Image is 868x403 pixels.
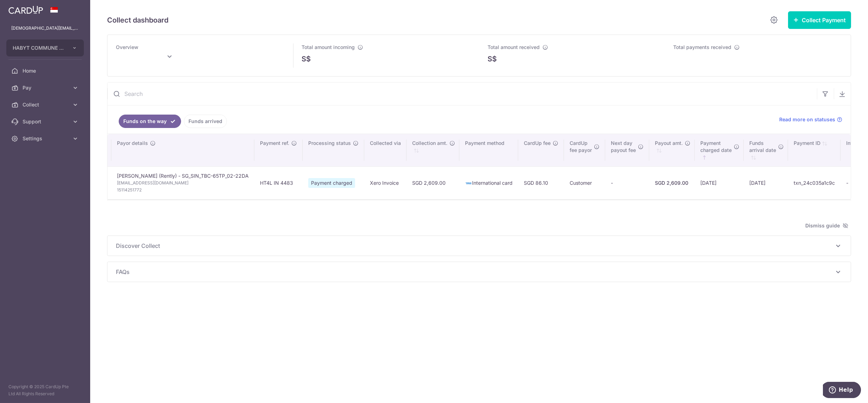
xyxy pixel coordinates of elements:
span: CardUp fee payor [570,140,592,154]
span: FAQs [116,268,834,276]
span: Help [16,5,30,11]
span: Total amount incoming [302,44,355,50]
span: Home [23,67,69,74]
span: Processing status [308,140,351,147]
input: Search [107,83,817,105]
td: Xero Invoice [364,166,407,199]
span: S$ [488,54,497,64]
button: Collect Payment [788,11,851,29]
a: Read more on statuses [779,116,842,123]
iframe: Opens a widget where you can find more information [823,382,861,399]
span: Total payments received [674,44,732,50]
th: CardUp fee [518,134,564,166]
span: Total amount received [488,44,540,50]
th: Fundsarrival date : activate to sort column ascending [744,134,788,166]
th: Payout amt. : activate to sort column ascending [649,134,695,166]
td: [DATE] [695,166,744,199]
p: Discover Collect [116,242,842,250]
span: Support [23,118,69,125]
span: Payor details [117,140,148,147]
th: Payor details [111,134,254,166]
span: Dismiss guide [805,221,848,230]
th: Next daypayout fee [605,134,649,166]
div: SGD 2,609.00 [655,179,689,187]
td: SGD 2,609.00 [407,166,459,199]
img: american-express-sm-c955881869ff4294d00fd038735fb651958d7f10184fcf1bed3b24c57befb5f2.png [465,180,472,187]
span: Payment charged [308,178,355,188]
span: Pay [23,84,69,91]
a: Funds on the way [119,115,181,128]
td: International card [459,166,518,199]
span: Funds arrival date [749,140,776,154]
span: Payout amt. [655,140,683,147]
th: Payment ID: activate to sort column ascending [788,134,841,166]
td: Customer [564,166,605,199]
th: CardUpfee payor [564,134,605,166]
span: Collect [23,101,69,108]
th: Processing status [303,134,364,166]
img: CardUp [8,6,43,14]
span: Read more on statuses [779,116,835,123]
button: HABYT COMMUNE SINGAPORE 2 PTE. LTD. [6,39,84,56]
span: 15114251772 [117,187,249,194]
span: Next day payout fee [611,140,636,154]
span: HABYT COMMUNE SINGAPORE 2 PTE. LTD. [13,44,65,51]
th: Collected via [364,134,407,166]
td: SGD 86.10 [518,166,564,199]
span: Collection amt. [412,140,447,147]
th: Collection amt. : activate to sort column ascending [407,134,459,166]
span: Settings [23,135,69,142]
td: - [605,166,649,199]
span: [EMAIL_ADDRESS][DOMAIN_NAME] [117,179,249,187]
td: [PERSON_NAME] (Rently) - SG_SIN_TBC-65TP_02-22DA [111,166,254,199]
span: CardUp fee [524,140,551,147]
h5: Collect dashboard [107,14,168,26]
th: Payment ref. [254,134,303,166]
span: Payment charged date [700,140,732,154]
p: [DEMOGRAPHIC_DATA][EMAIL_ADDRESS][DOMAIN_NAME] [11,25,79,32]
span: Overview [116,44,138,50]
td: txn_24c035a1c9c [788,166,841,199]
span: Discover Collect [116,242,834,250]
span: S$ [302,54,311,64]
th: Paymentcharged date : activate to sort column ascending [695,134,744,166]
a: Funds arrived [184,115,227,128]
p: FAQs [116,268,842,276]
td: HT4L IN 4483 [254,166,303,199]
td: [DATE] [744,166,788,199]
th: Payment method [459,134,518,166]
span: Payment ref. [260,140,289,147]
